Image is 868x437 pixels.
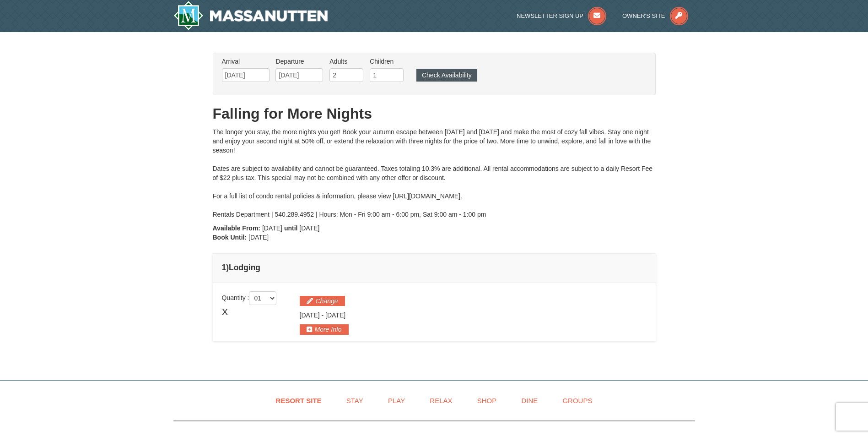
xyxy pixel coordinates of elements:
strong: Available From: [213,224,261,232]
img: Massanutten Resort Logo [173,1,328,30]
span: - [321,311,323,319]
div: The longer you stay, the more nights you get! Book your autumn escape between [DATE] and [DATE] a... [213,127,656,219]
span: Owner's Site [622,12,665,19]
a: Relax [418,390,464,411]
span: [DATE] [325,311,345,319]
h1: Falling for More Nights [213,104,656,123]
span: [DATE] [300,311,320,319]
a: Play [377,390,416,411]
a: Dine [510,390,549,411]
a: Massanutten Resort [173,1,328,30]
span: [DATE] [248,234,269,241]
a: Resort Site [264,390,333,411]
span: Quantity : [222,294,277,301]
span: X [222,305,228,319]
span: [DATE] [299,224,319,232]
span: [DATE] [262,224,282,232]
span: Newsletter Sign Up [517,12,583,19]
a: Shop [466,390,508,411]
label: Children [370,57,404,66]
button: Change [300,296,345,306]
a: Newsletter Sign Up [517,12,606,19]
span: ) [226,263,229,272]
button: Check Availability [416,69,477,82]
a: Groups [551,390,604,411]
button: More Info [300,324,349,334]
h4: 1 Lodging [222,263,647,272]
label: Adults [329,57,363,66]
strong: Book Until: [213,234,247,241]
a: Stay [335,390,375,411]
label: Arrival [222,57,270,66]
strong: until [284,224,298,232]
label: Departure [275,57,323,66]
a: Owner's Site [622,12,688,19]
